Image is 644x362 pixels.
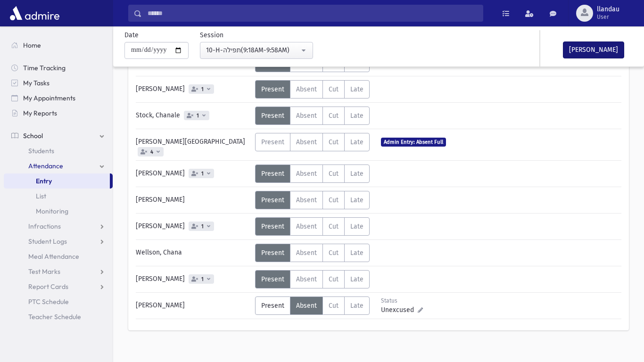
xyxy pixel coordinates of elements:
div: AttTypes [255,80,370,99]
span: Admin Entry: Absent Full [381,138,446,147]
a: Infractions [4,219,113,234]
div: 10-H-תפילה(9:18AM-9:58AM) [206,45,299,55]
input: Search [142,5,483,22]
span: 4 [149,149,155,155]
span: llandau [597,6,619,13]
a: Student Logs [4,234,113,249]
span: Present [261,138,284,146]
span: Absent [296,275,317,283]
div: AttTypes [255,270,370,288]
span: Present [261,222,284,230]
span: Cut [329,222,339,230]
span: Entry [36,177,52,185]
span: Absent [296,222,317,230]
div: [PERSON_NAME] [131,217,255,236]
a: PTC Schedule [4,294,113,309]
span: Infractions [28,222,61,230]
button: 10-H-תפילה(9:18AM-9:58AM) [200,42,313,59]
span: Late [350,138,363,146]
div: Wellson, Chana [131,244,255,262]
span: My Appointments [23,94,75,102]
span: Teacher Schedule [28,313,81,321]
span: Late [350,302,363,310]
span: User [597,13,619,21]
a: My Appointments [4,90,113,106]
div: [PERSON_NAME] [131,270,255,288]
span: Report Cards [28,282,68,291]
span: Late [350,112,363,120]
span: Cut [329,138,339,146]
a: My Reports [4,106,113,121]
span: Cut [329,302,339,310]
div: AttTypes [255,191,370,209]
div: AttTypes [255,244,370,262]
span: Absent [296,112,317,120]
span: 1 [199,86,206,92]
span: Absent [296,138,317,146]
a: Attendance [4,158,113,173]
span: Late [350,249,363,257]
a: Home [4,38,113,53]
div: [PERSON_NAME] [131,296,255,315]
span: Attendance [28,162,63,170]
div: [PERSON_NAME] [131,80,255,99]
span: Present [261,85,284,93]
a: My Tasks [4,75,113,90]
span: 1 [199,171,206,177]
span: Late [350,85,363,93]
span: Absent [296,85,317,93]
span: Present [261,275,284,283]
div: Stock, Chanale [131,107,255,125]
span: Monitoring [36,207,68,215]
div: [PERSON_NAME] [131,165,255,183]
a: Students [4,143,113,158]
div: AttTypes [255,165,370,183]
span: Student Logs [28,237,67,246]
span: PTC Schedule [28,297,69,306]
div: Status [381,296,423,305]
span: Present [261,196,284,204]
span: 1 [199,276,206,282]
span: Time Tracking [23,64,66,72]
a: Time Tracking [4,60,113,75]
div: [PERSON_NAME] [131,191,255,209]
span: 1 [195,113,201,119]
label: Date [124,30,139,40]
span: Absent [296,302,317,310]
span: Cut [329,275,339,283]
span: List [36,192,46,200]
div: [PERSON_NAME][GEOGRAPHIC_DATA] [131,133,255,156]
span: Present [261,249,284,257]
div: AttTypes [255,133,370,151]
span: Late [350,196,363,204]
div: AttTypes [255,296,370,315]
div: AttTypes [255,217,370,236]
span: My Tasks [23,79,50,87]
span: Late [350,222,363,230]
span: Late [350,170,363,178]
span: Cut [329,85,339,93]
span: Cut [329,170,339,178]
span: Home [23,41,41,49]
span: Unexcused [381,305,418,315]
img: AdmirePro [8,4,62,23]
span: Cut [329,112,339,120]
a: Report Cards [4,279,113,294]
span: Absent [296,196,317,204]
span: School [23,132,43,140]
span: Present [261,170,284,178]
div: AttTypes [255,107,370,125]
a: Test Marks [4,264,113,279]
button: [PERSON_NAME] [563,41,624,58]
span: Test Marks [28,267,60,276]
span: Students [28,147,54,155]
a: Meal Attendance [4,249,113,264]
span: Cut [329,249,339,257]
span: Meal Attendance [28,252,79,261]
a: Teacher Schedule [4,309,113,324]
a: List [4,189,113,204]
span: My Reports [23,109,57,117]
a: Entry [4,173,110,189]
a: School [4,128,113,143]
span: Present [261,302,284,310]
